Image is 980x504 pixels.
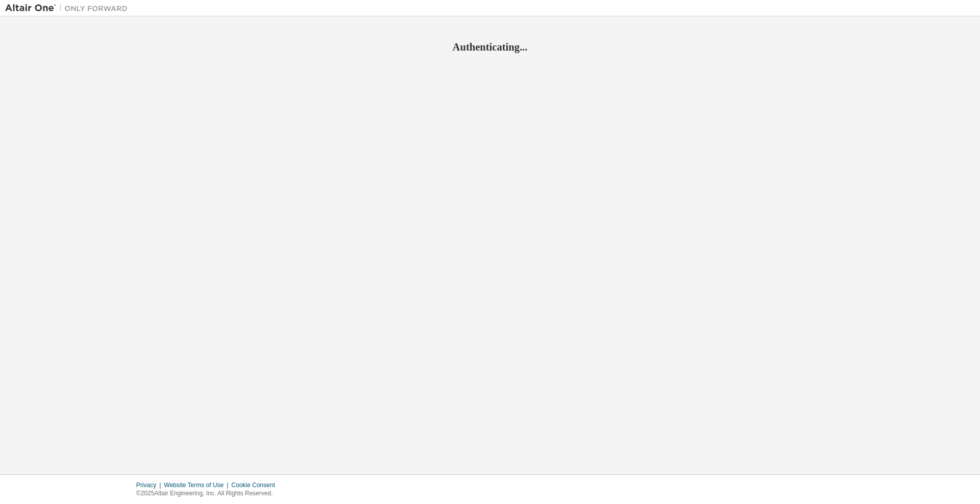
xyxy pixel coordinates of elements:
[5,40,975,54] h2: Authenticating...
[231,481,281,489] div: Cookie Consent
[5,3,133,13] img: Altair One
[136,481,164,489] div: Privacy
[164,481,231,489] div: Website Terms of Use
[136,489,281,498] p: © 2025 Altair Engineering, Inc. All Rights Reserved.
